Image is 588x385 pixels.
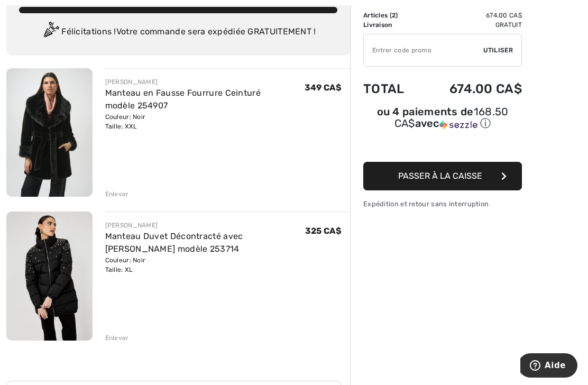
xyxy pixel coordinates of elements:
img: Sezzle [439,120,477,130]
div: [PERSON_NAME] [105,221,305,230]
span: Utiliser [483,45,513,55]
iframe: Ouvre un widget dans lequel vous pouvez trouver plus d’informations [520,353,577,380]
div: Félicitations ! Votre commande sera expédiée GRATUITEMENT ! [19,22,337,43]
span: 325 CA$ [305,226,342,236]
div: [PERSON_NAME] [105,77,305,87]
span: Passer à la caisse [398,171,482,181]
div: Couleur: Noir Taille: XXL [105,112,305,131]
iframe: PayPal-paypal [363,134,522,158]
div: ou 4 paiements de avec [363,107,522,131]
span: 349 CA$ [305,82,342,93]
td: Gratuit [420,20,522,30]
div: Couleur: Noir Taille: XL [105,255,305,274]
td: 674.00 CA$ [420,71,522,107]
input: Code promo [364,34,483,66]
span: 168.50 CA$ [394,105,509,130]
td: Articles ( ) [363,11,420,20]
img: Manteau Duvet Décontracté avec Bijoux modèle 253714 [6,212,93,341]
div: Enlever [105,189,129,199]
button: Passer à la caisse [363,162,522,190]
span: 2 [392,12,396,19]
div: ou 4 paiements de168.50 CA$avecSezzle Cliquez pour en savoir plus sur Sezzle [363,107,522,134]
td: Total [363,71,420,107]
img: Congratulation2.svg [40,22,61,43]
img: Manteau en Fausse Fourrure Ceinturé modèle 254907 [6,68,93,197]
td: 674.00 CA$ [420,11,522,20]
a: Manteau en Fausse Fourrure Ceinturé modèle 254907 [105,88,261,111]
a: Manteau Duvet Décontracté avec [PERSON_NAME] modèle 253714 [105,231,243,254]
div: Enlever [105,333,129,343]
div: Expédition et retour sans interruption [363,199,522,209]
td: Livraison [363,20,420,30]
